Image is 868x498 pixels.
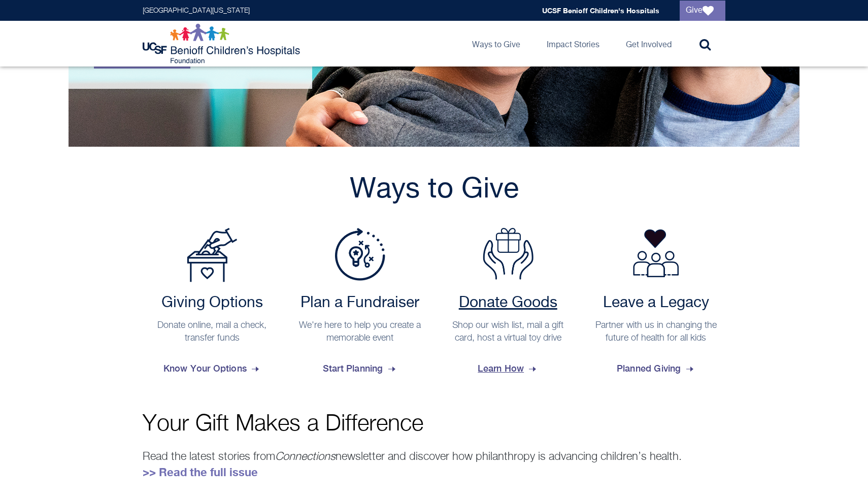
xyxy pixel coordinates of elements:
[539,21,608,67] a: Impact Stories
[275,451,336,462] em: Connections
[296,294,425,312] h2: Plan a Fundraiser
[143,413,725,436] p: Your Gift Makes a Difference
[143,7,250,14] a: [GEOGRAPHIC_DATA][US_STATE]
[592,319,721,345] p: Partner with us in changing the future of health for all kids
[617,355,695,382] span: Planned Giving
[478,355,538,382] span: Learn How
[483,228,533,280] img: Donate Goods
[444,294,573,312] h2: Donate Goods
[143,466,258,479] a: >> Read the full issue
[296,319,425,345] p: We're here to help you create a memorable event
[335,228,385,281] img: Plan a Fundraiser
[163,355,261,382] span: Know Your Options
[143,448,725,481] p: Read the latest stories from newsletter and discover how philanthropy is advancing children’s hea...
[323,355,397,382] span: Start Planning
[464,21,528,67] a: Ways to Give
[444,319,573,345] p: Shop our wish list, mail a gift card, host a virtual toy drive
[587,228,726,382] a: Leave a Legacy Partner with us in changing the future of health for all kids Planned Giving
[680,1,725,21] a: Give
[618,21,680,67] a: Get Involved
[439,228,578,382] a: Donate Goods Donate Goods Shop our wish list, mail a gift card, host a virtual toy drive Learn How
[148,319,277,345] p: Donate online, mail a check, transfer funds
[143,23,303,64] img: Logo for UCSF Benioff Children's Hospitals Foundation
[291,228,430,382] a: Plan a Fundraiser Plan a Fundraiser We're here to help you create a memorable event Start Planning
[187,228,238,282] img: Payment Options
[148,294,277,312] h2: Giving Options
[143,172,725,208] h2: Ways to Give
[143,228,282,382] a: Payment Options Giving Options Donate online, mail a check, transfer funds Know Your Options
[542,6,659,15] a: UCSF Benioff Children's Hospitals
[592,294,721,312] h2: Leave a Legacy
